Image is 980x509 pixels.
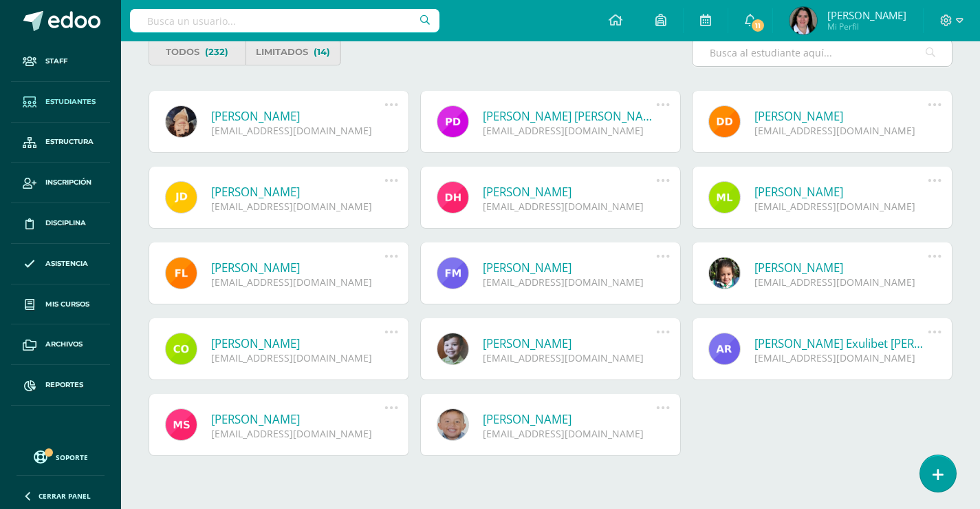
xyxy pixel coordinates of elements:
div: [EMAIL_ADDRESS][DOMAIN_NAME] [483,200,656,213]
span: 11 [750,18,765,33]
span: (14) [314,39,330,65]
a: [PERSON_NAME] [211,411,384,427]
a: Asistencia [11,244,110,284]
div: [EMAIL_ADDRESS][DOMAIN_NAME] [211,351,384,364]
div: [EMAIL_ADDRESS][DOMAIN_NAME] [754,351,928,364]
span: Inscripción [45,177,91,188]
a: [PERSON_NAME] [754,184,928,200]
a: [PERSON_NAME] [483,260,656,276]
span: Asistencia [45,258,88,269]
span: Cerrar panel [39,491,91,501]
span: Estudiantes [45,96,96,107]
span: Mis cursos [45,299,89,310]
span: Estructura [45,136,94,147]
a: [PERSON_NAME] [754,260,928,276]
a: [PERSON_NAME] [211,108,384,124]
a: [PERSON_NAME] [211,260,384,276]
a: Estructura [11,123,110,163]
div: [EMAIL_ADDRESS][DOMAIN_NAME] [754,276,928,289]
div: [EMAIL_ADDRESS][DOMAIN_NAME] [483,276,656,289]
div: [EMAIL_ADDRESS][DOMAIN_NAME] [754,200,928,213]
a: Reportes [11,365,110,406]
div: [EMAIL_ADDRESS][DOMAIN_NAME] [211,200,384,213]
a: [PERSON_NAME] Exulibet [PERSON_NAME] [754,335,928,351]
span: Archivos [45,339,83,350]
a: [PERSON_NAME] [754,108,928,124]
a: [PERSON_NAME] [PERSON_NAME] [483,108,656,124]
a: [PERSON_NAME] [211,184,384,200]
a: [PERSON_NAME] [483,335,656,351]
a: [PERSON_NAME] [211,335,384,351]
a: Inscripción [11,163,110,203]
a: Soporte [17,447,105,466]
a: Estudiantes [11,82,110,123]
div: [EMAIL_ADDRESS][DOMAIN_NAME] [754,124,928,137]
span: (232) [205,39,228,65]
img: dbaff9155df2cbddabe12780bec20cac.png [790,7,817,34]
div: [EMAIL_ADDRESS][DOMAIN_NAME] [483,124,656,137]
a: [PERSON_NAME] [483,184,656,200]
div: [EMAIL_ADDRESS][DOMAIN_NAME] [211,276,384,289]
a: Limitados(14) [245,39,341,65]
div: [EMAIL_ADDRESS][DOMAIN_NAME] [483,427,656,440]
span: Mi Perfil [827,21,906,32]
a: Mis cursos [11,284,110,325]
a: Staff [11,41,110,82]
div: [EMAIL_ADDRESS][DOMAIN_NAME] [211,124,384,137]
a: Archivos [11,324,110,365]
input: Busca al estudiante aquí... [693,39,952,66]
a: [PERSON_NAME] [483,411,656,427]
div: [EMAIL_ADDRESS][DOMAIN_NAME] [483,351,656,364]
div: [EMAIL_ADDRESS][DOMAIN_NAME] [211,427,384,440]
span: Soporte [56,453,88,462]
a: Todos(232) [149,39,245,65]
span: Disciplina [45,218,86,229]
span: [PERSON_NAME] [827,8,906,22]
input: Busca un usuario... [130,9,439,32]
span: Reportes [45,380,83,391]
a: Disciplina [11,203,110,244]
span: Staff [45,56,67,67]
